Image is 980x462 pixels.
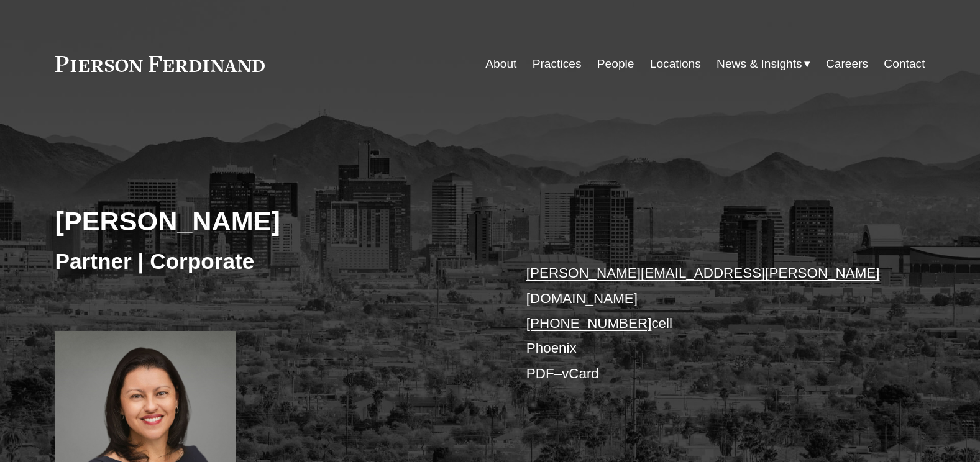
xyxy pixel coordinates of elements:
span: News & Insights [717,53,802,75]
a: About [485,52,516,76]
a: Locations [650,52,701,76]
a: Careers [826,52,868,76]
a: [PERSON_NAME][EMAIL_ADDRESS][PERSON_NAME][DOMAIN_NAME] [526,265,880,306]
a: vCard [562,366,599,381]
a: PDF [526,366,554,381]
p: cell Phoenix – [526,261,889,386]
a: Practices [533,52,582,76]
a: Contact [884,52,925,76]
h3: Partner | Corporate [55,248,490,275]
a: People [597,52,634,76]
a: [PHONE_NUMBER] [526,315,652,331]
h2: [PERSON_NAME] [55,205,490,237]
a: folder dropdown [717,52,810,76]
